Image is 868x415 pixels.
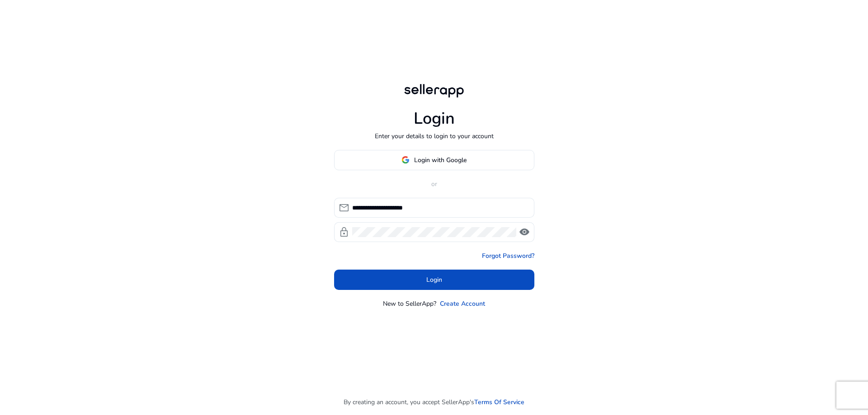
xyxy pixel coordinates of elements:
span: mail [339,202,349,213]
p: Enter your details to login to your account [375,131,494,141]
a: Forgot Password? [482,251,534,261]
a: Create Account [440,299,485,308]
h1: Login [414,109,455,128]
span: lock [339,227,349,238]
img: google-logo.svg [401,156,410,164]
span: Login [426,275,442,284]
a: Terms Of Service [474,397,524,407]
span: Login with Google [414,155,467,165]
span: visibility [519,227,530,238]
button: Login [334,270,534,290]
button: Login with Google [334,150,534,170]
p: New to SellerApp? [383,299,436,308]
p: or [334,179,534,189]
